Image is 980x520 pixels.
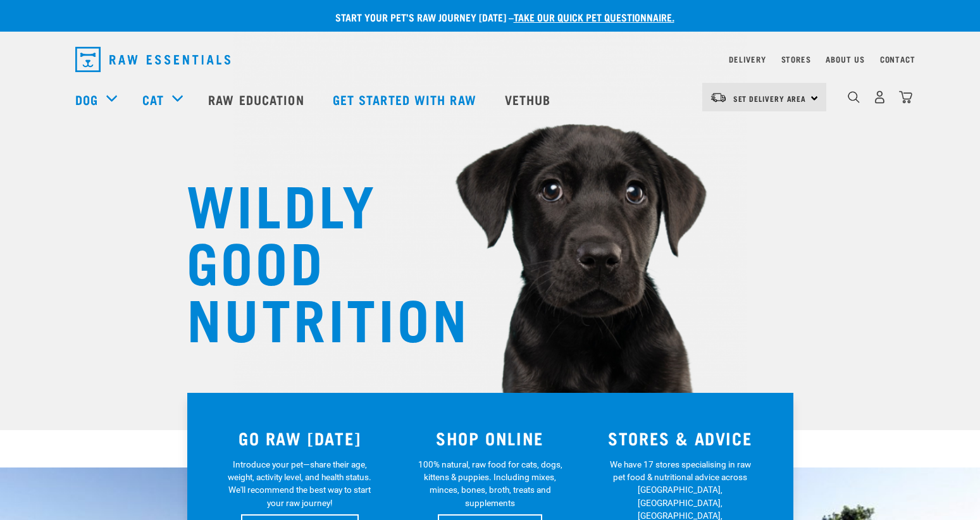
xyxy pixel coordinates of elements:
p: Introduce your pet—share their age, weight, activity level, and health status. We'll recommend th... [225,458,374,510]
nav: dropdown navigation [65,42,915,77]
h3: STORES & ADVICE [593,428,768,448]
a: Dog [75,90,98,109]
a: Stores [781,57,811,61]
img: home-icon@2x.png [899,90,912,104]
img: home-icon-1@2x.png [848,91,860,103]
a: Raw Education [195,74,319,125]
a: Cat [142,90,164,109]
img: van-moving.png [710,92,727,103]
a: Contact [880,57,915,61]
a: About Us [826,57,864,61]
span: Set Delivery Area [733,96,807,101]
a: Get started with Raw [320,74,492,125]
h3: SHOP ONLINE [402,428,578,448]
img: user.png [873,90,886,104]
a: Delivery [729,57,766,61]
p: 100% natural, raw food for cats, dogs, kittens & puppies. Including mixes, minces, bones, broth, ... [416,458,564,510]
a: Vethub [492,74,567,125]
h3: GO RAW [DATE] [213,428,388,448]
h1: WILDLY GOOD NUTRITION [187,174,440,345]
a: take our quick pet questionnaire. [514,14,674,20]
img: Raw Essentials Logo [75,47,230,72]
